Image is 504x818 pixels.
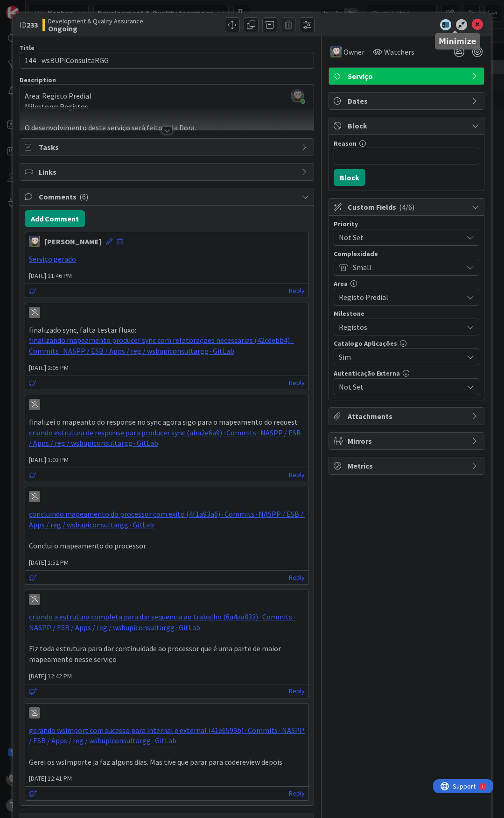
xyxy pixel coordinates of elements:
[339,320,458,334] span: Registos
[289,572,305,583] a: Reply
[20,1,42,13] span: Support
[79,192,88,201] span: ( 6 )
[348,411,467,422] span: Attachments
[29,325,305,335] p: finalizado sync, falta testar fluxo:
[25,91,309,101] p: Area: Registo Predial
[339,231,458,244] span: Not Set
[29,509,305,529] a: concluindo mapeamento do processor com exito (4f1a93a6) · Commits · NASPP / ESB / Apps / reg / ws...
[289,377,305,389] a: Reply
[334,370,479,377] div: Autenticação Externa
[334,310,479,317] div: Milestone
[29,541,305,551] p: Conclui o mapeamento do processor
[39,166,297,178] span: Links
[39,142,297,153] span: Tasks
[25,774,308,783] span: [DATE] 12:41 PM
[334,221,479,227] div: Priority
[353,261,458,274] span: Small
[334,280,479,287] div: Area
[25,101,309,112] p: Milestone: Registos
[25,363,308,373] span: [DATE] 2:05 PM
[20,52,314,69] input: type card name here...
[348,460,467,471] span: Metrics
[29,643,305,664] p: Fiz toda estrutura para dar continuidade ao processor que é uma parte de maior mapeamento nesse s...
[289,788,305,799] a: Reply
[29,428,302,448] a: criando estrutura de response para producer sync (aba2e6a9) · Commits · NASPP / ESB / Apps / reg ...
[39,191,297,202] span: Comments
[29,612,296,632] a: criando a estrutura completa para dar sequencia ao trabalho (6a4aa833) · Commits · NASPP / ESB / ...
[384,46,414,57] span: Watchers
[339,380,458,393] span: Not Set
[343,46,364,57] span: Owner
[289,685,305,697] a: Reply
[29,757,305,768] p: Gerei os wsImporte ja faz alguns dias. Mas tive que parar para codereview depois
[29,726,306,746] a: gerando wsimport com sucesso para internal e external (41e6599b) · Commits · NASPP / ESB / Apps /...
[348,435,467,447] span: Mirrors
[29,254,76,263] a: Serviço gerado
[334,169,365,186] button: Block
[439,37,476,46] h5: Minimize
[25,210,85,227] button: Add Comment
[45,236,101,247] div: [PERSON_NAME]
[29,236,40,247] img: LS
[289,469,305,481] a: Reply
[348,95,467,107] span: Dates
[348,201,467,213] span: Custom Fields
[20,43,35,52] label: Title
[334,139,357,148] label: Reason
[25,671,308,681] span: [DATE] 12:42 PM
[339,291,458,304] span: Registo Predial
[29,335,294,356] a: finalizando mapeamento producer sync com refatorações necessarias (42cdebb4) · Commits · NASPP / ...
[25,271,308,281] span: [DATE] 11:46 PM
[330,46,342,57] img: LS
[29,417,305,427] p: finalizei o mapeanto do response no sync agora sigo para o mapeamento do request
[25,558,308,568] span: [DATE] 1:52 PM
[20,76,56,84] span: Description
[20,19,38,30] span: ID
[334,340,479,347] div: Catalogo Aplicações
[48,17,143,25] span: Development & Quality Assurance
[339,350,458,363] span: Sim
[334,250,479,257] div: Complexidade
[348,71,467,82] span: Serviço
[48,25,143,32] b: Ongoing
[25,455,308,465] span: [DATE] 1:03 PM
[291,89,304,102] img: 6lt3uT3iixLqDNk5qtoYI6LggGIpyp3L.jpeg
[49,4,51,11] div: 1
[289,285,305,297] a: Reply
[348,120,467,131] span: Block
[27,20,38,29] b: 233
[399,202,414,212] span: ( 4/6 )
